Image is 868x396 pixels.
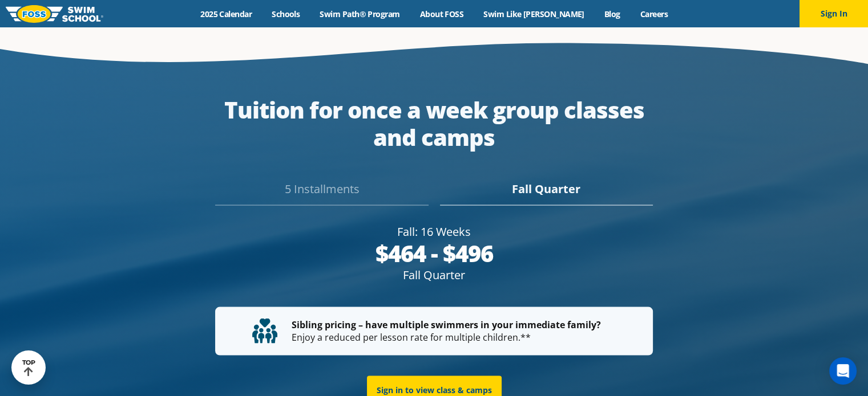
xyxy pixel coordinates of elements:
[474,9,595,19] a: Swim Like [PERSON_NAME]
[252,318,616,344] p: Enjoy a reduced per lesson rate for multiple children.**
[215,239,653,267] div: $464 - $496
[829,357,857,385] div: Open Intercom Messenger
[6,5,103,23] img: FOSS Swim School Logo
[594,9,630,19] a: Blog
[215,223,653,239] div: Fall: 16 Weeks
[191,9,262,19] a: 2025 Calendar
[215,180,428,205] div: 5 Installments
[262,9,310,19] a: Schools
[310,9,410,19] a: Swim Path® Program
[215,96,653,150] div: Tuition for once a week group classes and camps
[215,267,653,283] div: Fall Quarter
[292,318,601,330] strong: Sibling pricing – have multiple swimmers in your immediate family?
[22,359,35,377] div: TOP
[252,318,277,343] img: tuition-family-children.svg
[440,180,653,205] div: Fall Quarter
[410,9,474,19] a: About FOSS
[630,9,677,19] a: Careers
